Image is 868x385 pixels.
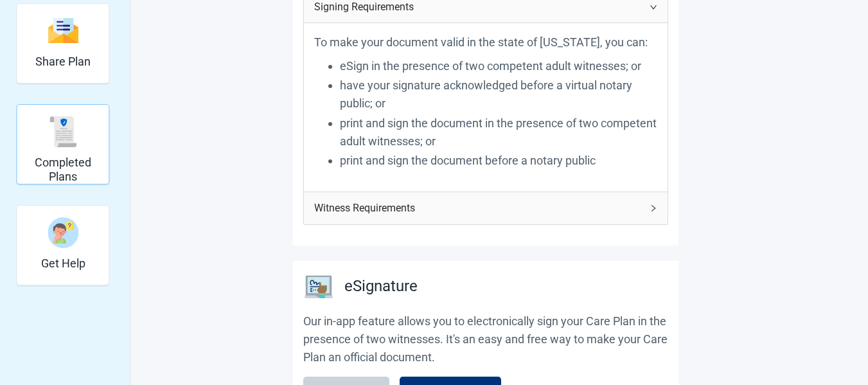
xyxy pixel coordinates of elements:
div: Get Help [17,205,110,285]
img: eSignature [303,271,334,302]
img: svg%3e [48,116,78,147]
p: have your signature acknowledged before a virtual notary public; or [340,76,657,113]
img: person-question-x68TBcxA.svg [48,217,78,248]
h2: Get Help [41,256,85,271]
p: To make your document valid in the state of [US_STATE], you can: [314,33,657,51]
p: eSign in the presence of two competent adult witnesses; or [340,57,657,75]
span: right [650,204,657,212]
span: right [650,3,657,11]
h2: Completed Plans [22,156,104,183]
p: print and sign the document in the presence of two competent adult witnesses; or [340,114,657,151]
h2: eSignature [344,274,418,299]
p: print and sign the document before a notary public [340,152,657,170]
div: Completed Plans [17,104,110,184]
div: Witness Requirements [304,192,668,224]
h2: Share Plan [35,55,91,69]
div: Share Plan [17,3,110,84]
span: Witness Requirements [314,200,642,216]
p: Our in-app feature allows you to electronically sign your Care Plan in the presence of two witnes... [303,312,668,367]
img: svg%3e [48,17,78,44]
